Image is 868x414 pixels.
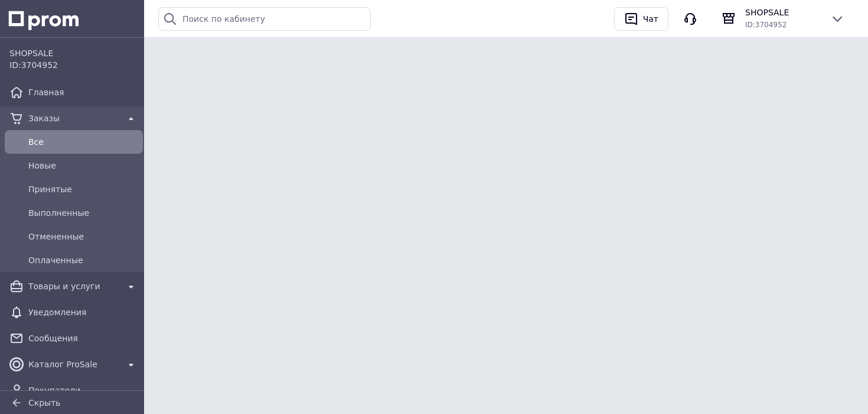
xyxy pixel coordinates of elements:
span: SHOPSALE [9,47,138,59]
div: Чат [641,10,661,28]
span: Товары и услуги [28,280,119,292]
span: ID: 3704952 [9,60,58,70]
span: Покупатели [28,384,138,396]
span: SHOPSALE [745,7,821,18]
span: Уведомления [28,306,138,318]
span: Выполненные [28,207,138,219]
span: Сообщения [28,332,138,344]
span: Отмененные [28,231,138,242]
span: Все [28,136,138,148]
span: Главная [28,86,138,98]
span: ID: 3704952 [745,21,787,29]
span: Оплаченные [28,254,138,266]
span: Заказы [28,112,119,124]
span: Принятые [28,183,138,195]
button: Чат [614,7,668,31]
span: Скрыть [28,398,61,407]
span: Новые [28,160,138,172]
span: Каталог ProSale [28,358,119,370]
input: Поиск по кабинету [158,7,371,31]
